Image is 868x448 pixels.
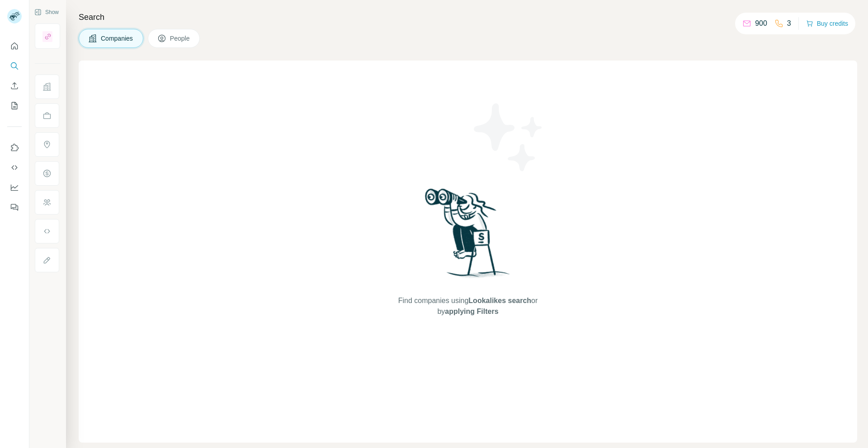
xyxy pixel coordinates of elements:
[7,159,22,176] button: Use Surfe API
[468,97,549,178] img: Surfe Illustration - Stars
[445,308,498,315] span: applying Filters
[806,17,848,30] button: Buy credits
[7,78,22,94] button: Enrich CSV
[101,34,134,43] span: Companies
[7,199,22,215] button: Feedback
[79,11,857,23] h4: Search
[7,98,22,114] button: My lists
[7,140,22,156] button: Use Surfe on LinkedIn
[7,58,22,74] button: Search
[170,34,191,43] span: People
[396,295,540,317] span: Find companies using or by
[7,179,22,196] button: Dashboard
[468,297,531,304] span: Lookalikes search
[421,186,515,287] img: Surfe Illustration - Woman searching with binoculars
[28,5,65,19] button: Show
[7,38,22,54] button: Quick start
[755,18,767,29] p: 900
[787,18,791,29] p: 3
